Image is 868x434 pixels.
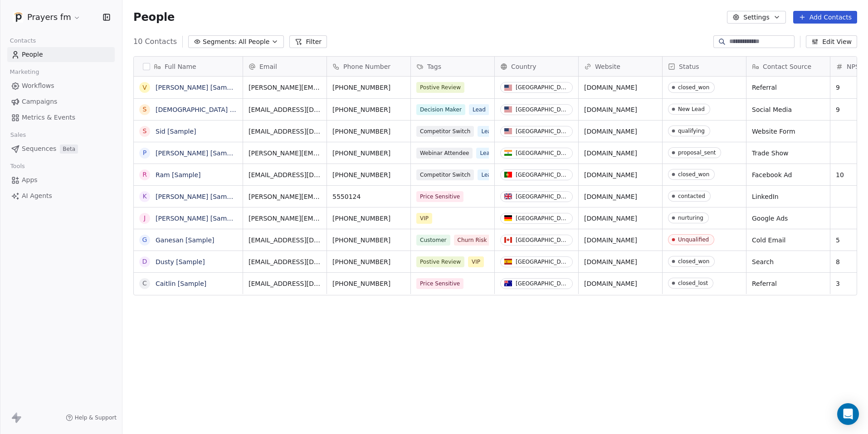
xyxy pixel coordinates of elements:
div: [GEOGRAPHIC_DATA] [516,150,569,156]
a: [DOMAIN_NAME] [584,193,637,200]
a: Ram [Sample] [156,171,201,178]
span: Competitor Switch [416,169,474,180]
a: Ganesan [Sample] [156,236,215,244]
div: [GEOGRAPHIC_DATA] [516,172,569,178]
a: SequencesBeta [7,141,115,156]
span: [PERSON_NAME][EMAIL_ADDRESS][DOMAIN_NAME] [249,214,321,223]
span: [PHONE_NUMBER] [332,236,405,245]
button: Add Contacts [793,11,857,24]
span: Metrics & Events [22,113,75,122]
a: Campaigns [7,94,115,109]
span: Campaigns [22,97,57,106]
a: Apps [7,173,115,188]
span: Website [595,62,620,71]
div: K [142,192,146,201]
span: Beta [60,145,78,154]
span: Tags [427,62,441,71]
div: Unqualified [678,236,709,243]
div: S [143,126,147,136]
div: Country [495,57,578,76]
span: Google Ads [752,214,824,223]
div: closed_won [678,258,709,265]
div: Website [579,57,662,76]
a: [DOMAIN_NAME] [584,280,637,287]
a: People [7,47,115,62]
span: Website Form [752,127,824,136]
span: VIP [416,213,432,224]
span: Help & Support [75,414,117,421]
span: Lead [478,169,498,180]
div: [GEOGRAPHIC_DATA] [516,259,569,265]
div: [GEOGRAPHIC_DATA] [516,237,569,243]
button: Prayers fm [11,10,83,25]
span: [EMAIL_ADDRESS][DOMAIN_NAME] [249,236,321,245]
div: [GEOGRAPHIC_DATA] [516,215,569,222]
span: 5550124 [332,192,405,201]
span: [PERSON_NAME][EMAIL_ADDRESS][DOMAIN_NAME] [249,149,321,158]
span: Price Sensitive [416,191,463,202]
span: LinkedIn [752,192,824,201]
span: Webinar Attendee [416,148,473,159]
div: D [142,257,147,266]
a: [PERSON_NAME] [Sample] [156,193,239,200]
span: VIP [468,256,484,267]
span: [PHONE_NUMBER] [332,127,405,136]
div: Email [243,57,327,76]
a: Metrics & Events [7,110,115,125]
span: Postive Review [416,256,464,267]
span: Referral [752,83,824,92]
span: People [133,10,175,24]
span: Lead [476,148,497,159]
a: [PERSON_NAME] [Sample] [156,215,239,222]
a: Sid [Sample] [156,128,196,135]
a: [DOMAIN_NAME] [584,106,637,113]
a: Caitlin [Sample] [156,280,206,287]
a: [DOMAIN_NAME] [584,149,637,157]
span: Phone Number [343,62,390,71]
span: Country [511,62,536,71]
span: Churn Risk [454,235,491,246]
div: Open Intercom Messenger [837,403,859,425]
span: Social Media [752,105,824,114]
span: Referral [752,279,824,288]
a: [PERSON_NAME] [Sample] [156,149,239,157]
span: Cold Email [752,236,824,245]
span: Sequences [22,144,56,154]
a: [DEMOGRAPHIC_DATA] [Sample] [156,106,258,113]
span: Contacts [6,34,40,48]
span: Trade Show [752,149,824,158]
div: R [142,170,147,179]
span: Segments: [203,37,237,47]
div: closed_won [678,84,709,91]
a: [PERSON_NAME] [Sample] [156,84,239,91]
div: V [142,83,147,92]
span: Customer [416,235,450,246]
span: Apps [22,175,38,185]
span: [EMAIL_ADDRESS][DOMAIN_NAME] [249,257,321,266]
a: Dusty [Sample] [156,258,205,265]
span: Sales [6,128,30,142]
span: [PHONE_NUMBER] [332,257,405,266]
div: P [143,148,146,158]
span: All People [239,37,269,47]
span: [EMAIL_ADDRESS][DOMAIN_NAME] [249,279,321,288]
span: [PHONE_NUMBER] [332,279,405,288]
div: closed_lost [678,280,708,286]
div: [GEOGRAPHIC_DATA] [516,128,569,135]
span: Marketing [6,65,43,79]
div: G [142,235,147,245]
div: [GEOGRAPHIC_DATA] [516,193,569,200]
button: Settings [727,11,785,24]
div: [GEOGRAPHIC_DATA] [516,106,569,113]
a: Workflows [7,78,115,93]
a: [DOMAIN_NAME] [584,84,637,91]
span: [PHONE_NUMBER] [332,170,405,179]
div: Status [663,57,746,76]
span: Tools [6,159,29,173]
a: [DOMAIN_NAME] [584,215,637,222]
span: [PERSON_NAME][EMAIL_ADDRESS][DOMAIN_NAME] [249,192,321,201]
span: [PHONE_NUMBER] [332,149,405,158]
div: [GEOGRAPHIC_DATA] [516,280,569,287]
a: [DOMAIN_NAME] [584,258,637,265]
span: Decision Maker [416,104,465,115]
